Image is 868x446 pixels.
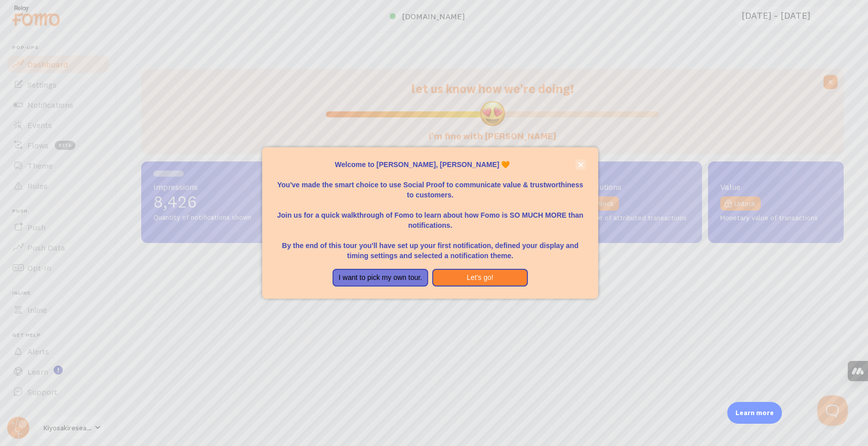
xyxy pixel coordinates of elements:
[432,269,528,287] button: Let's go!
[274,200,586,230] p: Join us for a quick walkthrough of Fomo to learn about how Fomo is SO MUCH MORE than notifications.
[274,159,586,170] p: Welcome to [PERSON_NAME], [PERSON_NAME] 🧡
[262,147,598,299] div: Welcome to Fomo, Christopher Carroll 🧡You&amp;#39;ve made the smart choice to use Social Proof to...
[274,230,586,261] p: By the end of this tour you'll have set up your first notification, defined your display and timi...
[274,170,586,200] p: You've made the smart choice to use Social Proof to communicate value & trustworthiness to custom...
[727,402,782,424] div: Learn more
[333,269,428,287] button: I want to pick my own tour.
[575,159,586,170] button: close,
[735,408,774,418] p: Learn more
